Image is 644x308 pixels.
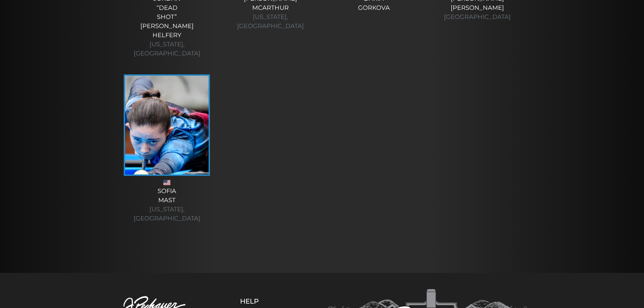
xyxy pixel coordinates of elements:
h5: Help [240,297,292,305]
div: [US_STATE], [GEOGRAPHIC_DATA] [122,40,212,58]
div: [US_STATE], [GEOGRAPHIC_DATA] [225,13,315,31]
a: SofiaMast [US_STATE], [GEOGRAPHIC_DATA] [122,74,212,223]
div: [US_STATE], [GEOGRAPHIC_DATA] [122,205,212,223]
img: ED1_1472-Enhanced-NR-225x320.jpg [125,76,209,174]
div: Sofia Mast [122,187,212,223]
div: [GEOGRAPHIC_DATA] [432,13,522,22]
